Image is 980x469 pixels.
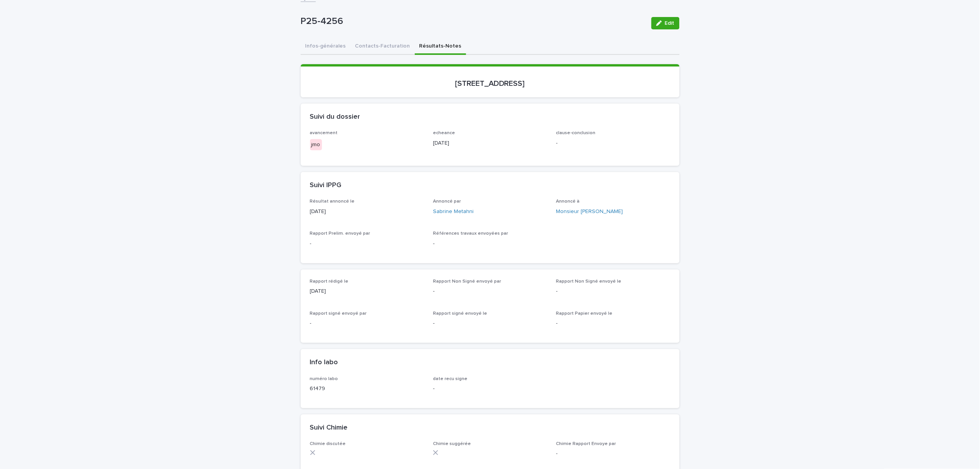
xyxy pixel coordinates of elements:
p: P25-4256 [301,16,645,27]
span: Rapport signé envoyé le [433,311,487,316]
span: Rapport Non Signé envoyé le [556,279,622,284]
p: - [556,450,670,458]
h2: Info labo [310,358,338,367]
span: echeance [433,131,455,135]
p: [STREET_ADDRESS] [310,79,670,88]
p: - [556,319,670,327]
span: Annoncé à [556,199,580,204]
p: [DATE] [433,139,547,147]
span: Chimie suggérée [433,442,471,446]
p: 61479 [310,385,424,393]
span: avancement [310,131,338,135]
span: Références travaux envoyées par [433,231,508,236]
button: Résultats-Notes [415,39,466,55]
p: - [556,287,670,295]
h2: Suivi Chimie [310,424,348,432]
span: clause-conclusion [556,131,596,135]
p: - [310,240,424,248]
p: - [556,139,670,147]
button: Edit [651,17,680,29]
button: Contacts-Facturation [351,39,415,55]
p: - [433,287,547,295]
span: Edit [665,20,675,26]
span: Annoncé par [433,199,461,204]
p: [DATE] [310,208,424,216]
a: Sabrine Metahni [433,208,474,216]
p: [DATE] [310,287,424,295]
h2: Suivi IPPG [310,181,342,190]
span: Chimie Rapport Envoye par [556,442,616,446]
span: Rapport Prelim. envoyé par [310,231,370,236]
span: date recu signe [433,377,467,381]
span: Rapport signé envoyé par [310,311,367,316]
span: Rapport Non Signé envoyé par [433,279,501,284]
h2: Suivi du dossier [310,113,360,121]
p: - [433,240,547,248]
p: - [310,319,424,327]
p: - [433,385,547,393]
div: jmo [310,139,322,150]
span: Chimie discutée [310,442,346,446]
span: Rapport rédigé le [310,279,349,284]
p: - [433,319,547,327]
span: Résultat annoncé le [310,199,355,204]
a: Monsieur [PERSON_NAME] [556,208,623,216]
span: Rapport Papier envoyé le [556,311,613,316]
span: numéro labo [310,377,338,381]
button: Infos-générales [301,39,351,55]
